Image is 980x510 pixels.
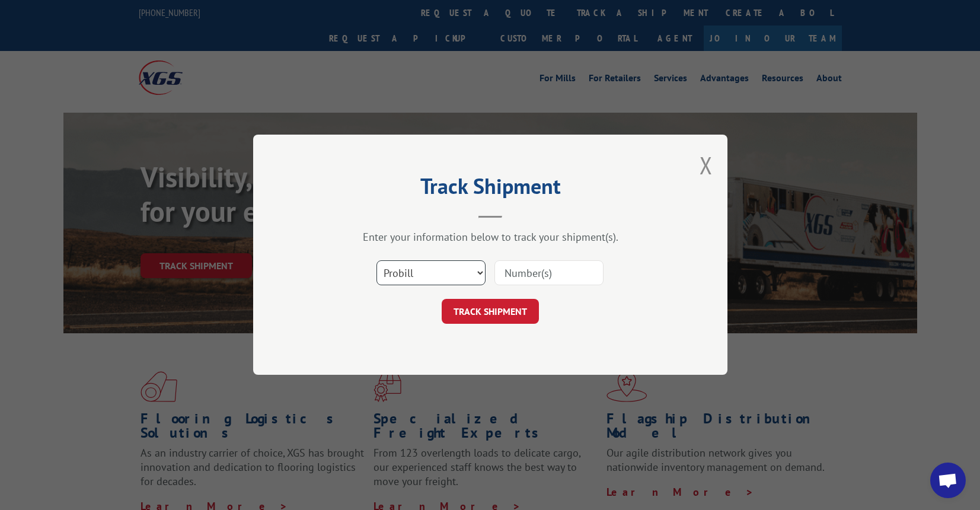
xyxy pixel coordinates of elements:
div: Enter your information below to track your shipment(s). [312,231,668,244]
button: Close modal [700,149,713,181]
h2: Track Shipment [312,178,668,200]
button: TRACK SHIPMENT [442,299,539,324]
div: Open chat [930,463,966,498]
input: Number(s) [494,261,604,286]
